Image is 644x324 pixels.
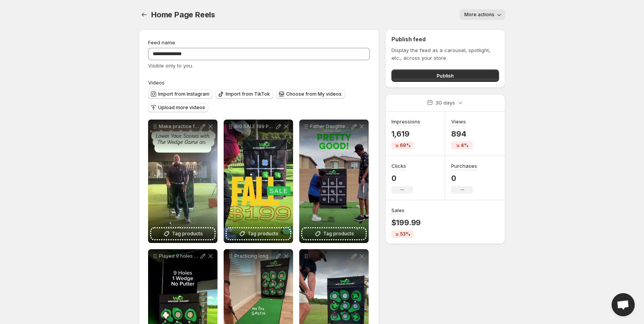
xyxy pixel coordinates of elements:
div: BIG SALE 199 PLUS - FREE SHIPPING Best Selling Short Game Net in Golf just got even Better The Fi... [224,120,293,243]
p: Played 9 holes but only with my wedge [159,253,199,259]
p: 0 [391,174,413,183]
span: Publish [437,72,454,79]
p: $199.99 [391,218,421,227]
span: 53% [400,231,410,237]
button: Tag products [227,228,290,239]
span: Visible only to you. [148,62,193,69]
span: Feed name [148,39,175,46]
span: 69% [400,142,411,148]
button: Upload more videos [148,103,208,112]
span: Videos [148,79,165,86]
p: 894 [451,129,473,138]
span: 4% [461,142,469,148]
h3: Purchases [451,162,477,170]
p: 30 days [435,99,455,106]
p: 1,619 [391,129,420,138]
button: Import from Instagram [148,89,212,99]
span: Choose from My videos [286,91,342,97]
span: Import from Instagram [158,91,209,97]
p: Make practice fun to lower your scores wedgegame and orangewhipgolf golf practice golfgames short... [159,123,199,130]
p: BIG SALE 199 PLUS - FREE SHIPPING Best Selling Short Game Net in Golf just got even Better The Fi... [234,123,275,130]
span: More actions [464,12,494,18]
p: 0 [451,174,477,183]
h3: Clicks [391,162,406,170]
button: Tag products [302,228,366,239]
button: Publish [391,69,499,82]
div: Open chat [612,293,635,316]
div: Make practice fun to lower your scores wedgegame and orangewhipgolf golf practice golfgames short... [148,120,217,243]
p: Display the feed as a carousel, spotlight, etc., across your store. [391,46,499,62]
button: Import from TikTok [216,89,273,99]
button: More actions [460,9,505,20]
span: Tag products [172,230,203,238]
div: Father Daughter Fun!Tag products [299,120,369,243]
span: Home Page Reels [151,10,215,19]
span: Upload more videos [158,105,205,111]
button: Choose from My videos [276,89,345,99]
span: Import from TikTok [226,91,270,97]
p: Practicing long puttsat homewith Wedge Game Our putting mat is the perfect match to sit in front ... [234,253,275,259]
p: Father Daughter Fun! [310,123,350,130]
button: Settings [139,9,150,20]
h3: Sales [391,206,405,214]
button: Tag products [151,228,214,239]
h3: Views [451,118,466,125]
h2: Publish feed [391,35,499,43]
span: Tag products [323,230,354,238]
h3: Impressions [391,118,420,125]
span: Tag products [248,230,278,238]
